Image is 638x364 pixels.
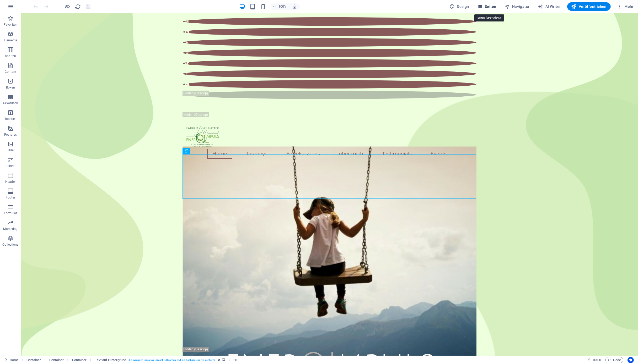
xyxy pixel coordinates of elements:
[3,101,18,105] p: Akkordeon
[2,242,18,247] p: Collections
[628,357,634,363] button: Usercentrics
[222,359,225,361] i: Element verfügt über einen Hintergrund
[292,4,297,9] i: Bei Größenänderung Zoomstufe automatisch an das gewählte Gerät anpassen.
[233,357,238,363] span: Klick zum Auswählen. Doppelklick zum Bearbeiten
[75,4,81,10] i: Seite neu laden
[608,357,621,363] span: Code
[503,2,532,11] button: Navigator
[5,70,16,74] p: Content
[567,2,611,11] button: Veröffentlichen
[617,4,634,9] span: Mehr
[26,357,238,363] nav: breadcrumb
[538,4,561,9] span: AI Writer
[475,2,498,11] button: Seiten
[4,117,17,121] p: Tabellen
[218,359,220,361] i: Dieses Element ist ein anpassbares Preset
[478,4,496,9] span: Seiten
[3,227,18,231] p: Marketing
[447,2,471,11] div: Design (Strg+Alt+Y)
[593,357,601,363] span: 00 00
[4,38,17,42] p: Elemente
[128,357,216,363] span: . bg-wrapper .parallax .preset-fullscreen-text-on-background-v2-centered
[95,357,126,363] span: Klick zum Auswählen. Doppelklick zum Bearbeiten
[271,3,289,10] button: 100%
[615,2,636,11] button: Mehr
[6,85,15,90] p: Boxen
[4,23,17,27] p: Favoriten
[6,195,15,200] p: Footer
[5,180,16,184] p: Header
[7,164,15,168] p: Slider
[278,3,287,10] h6: 100%
[587,357,601,363] h6: Session-Zeit
[605,357,623,363] button: Code
[449,4,469,9] span: Design
[4,133,17,137] p: Features
[447,2,471,11] button: Design
[75,3,81,10] button: reload
[64,3,71,10] button: Klicke hier, um den Vorschau-Modus zu verlassen
[5,54,16,58] p: Spalten
[571,4,607,9] span: Veröffentlichen
[536,2,563,11] button: AI Writer
[505,4,530,9] span: Navigator
[26,357,41,363] span: Klick zum Auswählen. Doppelklick zum Bearbeiten
[597,358,597,362] span: :
[4,357,19,363] a: Klick, um Auswahl aufzuheben. Doppelklick öffnet Seitenverwaltung
[49,357,64,363] span: Klick zum Auswählen. Doppelklick zum Bearbeiten
[72,357,87,363] span: Klick zum Auswählen. Doppelklick zum Bearbeiten
[7,148,15,152] p: Bilder
[4,211,17,215] p: Formular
